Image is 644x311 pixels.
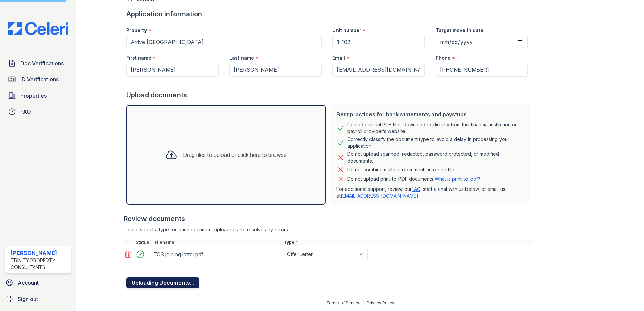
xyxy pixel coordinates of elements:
[153,249,280,260] div: TCS joining letter.pdf
[20,75,59,83] span: ID Verifications
[5,57,71,70] a: Doc Verifications
[347,121,525,135] div: Upload original PDF files downloaded directly from the financial institution or payroll provider’...
[3,276,74,289] a: Account
[436,27,483,34] label: Target move in date
[336,186,525,199] p: For additional support, review our , start a chat with us below, or email us at
[126,27,147,34] label: Property
[183,151,287,159] div: Drag files to upload or click here to browse
[363,300,364,305] div: |
[124,226,533,233] div: Please select a type for each document uploaded and resolve any errors.
[5,105,71,118] a: FAQ
[126,90,533,100] div: Upload documents
[5,89,71,102] a: Properties
[134,240,153,245] div: Status
[153,240,283,245] div: Filename
[283,240,533,245] div: Type
[347,151,525,164] div: Do not upload scanned, redacted, password protected, or modified documents.
[18,279,39,287] span: Account
[347,176,480,182] p: Do not upload print-to-PDF documents.
[20,108,31,116] span: FAQ
[336,110,525,118] div: Best practices for bank statements and paystubs
[332,27,361,34] label: Unit number
[434,176,480,182] a: What is print-to-pdf?
[11,249,68,257] div: [PERSON_NAME]
[126,277,199,288] button: Uploading Documents...
[412,186,420,192] a: FAQ
[229,55,254,61] label: Last name
[341,193,418,199] a: [EMAIL_ADDRESS][DOMAIN_NAME]
[126,55,151,61] label: First name
[20,92,47,100] span: Properties
[3,22,74,35] img: CE_Logo_Blue-a8612792a0a2168367f1c8372b55b34899dd931a85d93a1a3d3e32e68fde9ad4.png
[436,55,451,61] label: Phone
[124,214,533,223] div: Review documents
[347,136,525,149] div: Correctly classify the document type to avoid a delay in processing your application.
[367,300,394,305] a: Privacy Policy
[126,9,533,19] div: Application information
[20,59,64,67] span: Doc Verifications
[347,166,455,174] div: Do not combine multiple documents into one file.
[5,73,71,86] a: ID Verifications
[326,300,361,305] a: Terms of Service
[3,292,74,306] a: Sign out
[332,55,345,61] label: Email
[11,257,68,271] div: Trinity Property Consultants
[18,295,38,303] span: Sign out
